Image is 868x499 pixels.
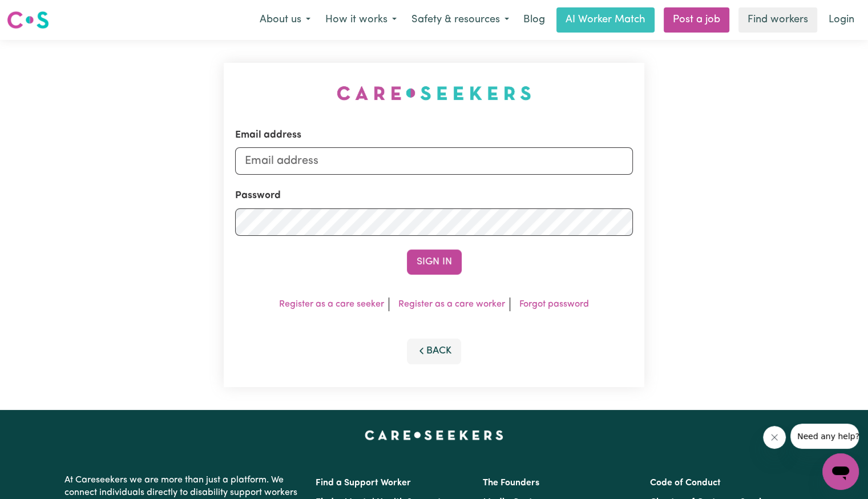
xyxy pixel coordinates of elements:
input: Email address [235,147,633,175]
a: Post a job [664,7,729,33]
button: About us [252,8,318,32]
a: Find a Support Worker [316,478,411,488]
label: Email address [235,128,301,143]
iframe: Button to launch messaging window [822,453,859,490]
a: Code of Conduct [650,478,721,488]
a: Forgot password [519,300,589,309]
a: Login [822,7,861,33]
a: The Founders [483,478,539,488]
button: How it works [318,8,404,32]
button: Safety & resources [404,8,516,32]
a: Find workers [738,7,817,33]
label: Password [235,188,281,203]
a: Blog [516,7,552,33]
a: AI Worker Match [556,7,655,33]
img: Careseekers logo [7,10,49,30]
a: Register as a care worker [398,300,505,309]
button: Back [407,339,462,364]
a: Careseekers logo [7,7,49,33]
a: Careseekers home page [365,430,503,440]
span: Need any help? [7,8,69,17]
button: Sign In [407,249,462,275]
iframe: Message from company [790,424,859,449]
iframe: Close message [763,426,786,449]
a: Register as a care seeker [279,300,384,309]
